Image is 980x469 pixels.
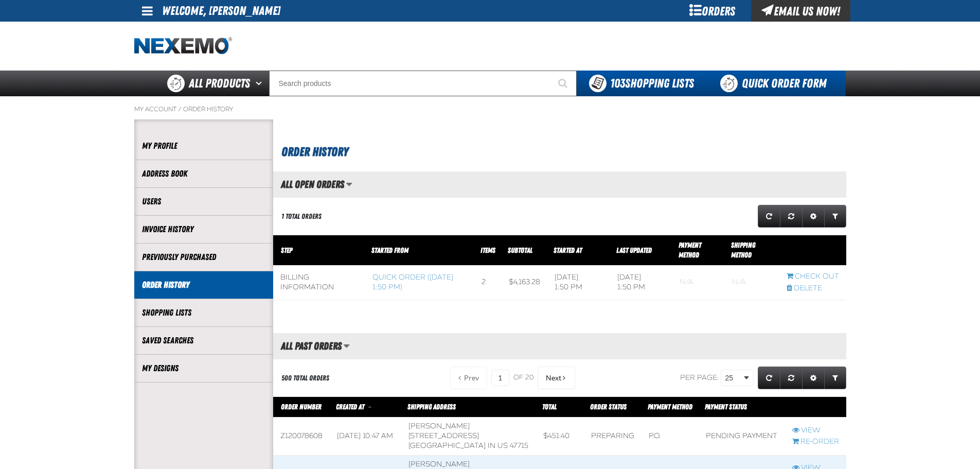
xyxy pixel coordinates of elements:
a: View Z120078608 order [792,426,839,436]
a: Reset grid action [780,205,803,228]
button: Open All Products pages [252,71,269,96]
a: Started At [554,246,582,254]
th: Row actions [785,397,846,418]
a: Quick Order Form [706,71,846,96]
td: $4,163.28 [502,266,547,300]
span: US [497,441,508,450]
span: Shipping Address [407,403,456,411]
button: Manage grid views. Current view is All Past Orders [343,337,350,355]
a: Home [134,37,232,55]
a: Expand or Collapse Grid Settings [802,367,825,389]
td: [DATE] 1:50 PM [547,266,610,300]
a: Previously Purchased [142,251,265,263]
button: You have 103 Shopping Lists. Open to view details [577,71,706,96]
a: Shopping Lists [142,307,265,319]
div: 1 Total Orders [281,212,322,221]
button: Start Searching [551,71,577,96]
td: Preparing [584,418,642,456]
td: Pending payment [699,418,785,456]
td: Blank [725,266,779,300]
a: Invoice History [142,223,265,235]
input: Search [269,71,577,96]
a: Reset grid action [780,367,803,389]
a: Expand or Collapse Grid Filters [824,205,846,228]
span: of 20 [513,373,533,383]
span: Shipping Method [731,241,755,259]
a: Expand or Collapse Grid Filters [824,367,846,389]
td: [DATE] 10:47 AM [330,418,401,456]
span: [PERSON_NAME] [408,460,470,468]
a: My Designs [142,362,265,374]
td: Z120078608 [273,418,330,456]
span: IN [488,441,495,450]
a: Continue checkout started from Quick Order (3/24/2025, 1:50 PM) [787,272,839,282]
img: Nexemo logo [134,37,232,55]
span: Per page: [680,373,719,382]
a: My Account [134,105,176,113]
div: 500 Total Orders [281,373,329,383]
span: All Products [189,74,250,93]
h2: All Open Orders [273,179,344,190]
a: Order History [183,105,233,113]
a: Last Updated [616,246,652,254]
strong: 103 [610,76,625,91]
a: Expand or Collapse Grid Settings [802,205,825,228]
td: P.O. [642,418,699,456]
span: Payment Method [648,403,692,411]
a: Refresh grid action [758,367,780,389]
span: / [178,105,182,113]
a: Order History [142,279,265,291]
input: Current page number [491,370,509,386]
span: Items [480,246,495,254]
a: Re-Order Z120078608 order [792,437,839,447]
a: Created At [336,403,366,411]
button: Next Page [538,367,575,389]
button: Manage grid views. Current view is All Open Orders [346,176,352,193]
span: 25 [725,373,742,384]
a: Order Status [590,403,627,411]
span: Payment Status [705,403,747,411]
a: Refresh grid action [758,205,780,228]
a: Quick Order ([DATE] 1:50 PM) [372,273,453,291]
a: Delete checkout started from Quick Order (3/24/2025, 1:50 PM) [787,284,839,293]
nav: Breadcrumbs [134,105,846,113]
span: [GEOGRAPHIC_DATA] [408,441,486,450]
h2: All Past Orders [273,340,342,352]
a: Saved Searches [142,335,265,346]
a: Total [542,403,557,411]
a: My Profile [142,140,265,152]
bdo: 47715 [510,441,528,450]
span: [PERSON_NAME] [408,422,470,430]
div: Billing Information [280,273,359,292]
span: Order History [281,145,348,159]
a: Payment Method [679,241,701,259]
th: Row actions [779,235,846,266]
a: Users [142,196,265,207]
td: [DATE] 1:50 PM [610,266,673,300]
a: Order Number [281,403,322,411]
td: $451.40 [536,418,584,456]
span: Step [281,246,292,254]
td: 2 [474,266,502,300]
td: Blank [672,266,725,300]
span: Shopping Lists [610,76,694,91]
span: Next Page [546,374,561,382]
a: Subtotal [508,246,532,254]
span: [STREET_ADDRESS] [408,431,479,440]
span: Created At [336,403,364,411]
a: Address Book [142,168,265,180]
span: Started From [371,246,408,254]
